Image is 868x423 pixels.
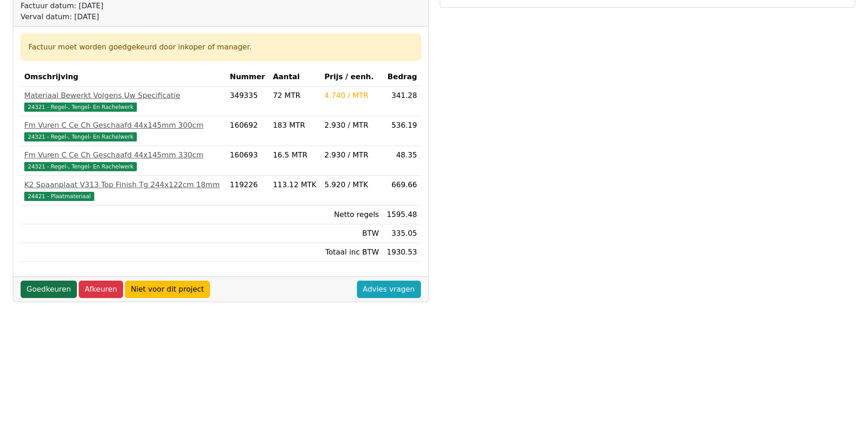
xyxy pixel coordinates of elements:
[226,146,269,176] td: 160693
[21,0,282,11] div: Factuur datum: [DATE]
[226,68,269,87] th: Nummer
[24,103,137,112] span: 24321 - Regel-, Tengel- En Rachelwerk
[24,120,222,131] div: Fm Vuren C Ce Ch Geschaafd 44x145mm 300cm
[357,281,421,298] a: Advies vragen
[383,87,421,116] td: 341.28
[273,150,317,161] div: 16.5 MTR
[273,120,317,131] div: 183 MTR
[21,68,226,87] th: Omschrijving
[383,206,421,224] td: 1595.48
[273,179,317,190] div: 113.12 MTK
[324,90,379,101] div: 4.740 / MTR
[24,150,222,172] a: Fm Vuren C Ce Ch Geschaafd 44x145mm 330cm24321 - Regel-, Tengel- En Rachelwerk
[383,116,421,146] td: 536.19
[226,87,269,116] td: 349335
[125,281,210,298] a: Niet voor dit project
[383,224,421,243] td: 335.05
[321,243,383,262] td: Totaal inc BTW
[24,150,222,161] div: Fm Vuren C Ce Ch Geschaafd 44x145mm 330cm
[321,68,383,87] th: Prijs / eenh.
[269,68,321,87] th: Aantal
[383,146,421,176] td: 48.35
[21,11,282,22] div: Verval datum: [DATE]
[324,150,379,161] div: 2.930 / MTR
[24,132,137,141] span: 24321 - Regel-, Tengel- En Rachelwerk
[324,179,379,190] div: 5.920 / MTK
[24,120,222,142] a: Fm Vuren C Ce Ch Geschaafd 44x145mm 300cm24321 - Regel-, Tengel- En Rachelwerk
[28,42,413,53] div: Factuur moet worden goedgekeurd door inkoper of manager.
[24,90,222,112] a: Materiaal Bewerkt Volgens Uw Specificatie24321 - Regel-, Tengel- En Rachelwerk
[24,179,222,201] a: K2 Spaanplaat V313 Top Finish Tg 244x122cm 18mm24421 - Plaatmateriaal
[24,162,137,171] span: 24321 - Regel-, Tengel- En Rachelwerk
[383,176,421,206] td: 669.66
[24,179,222,190] div: K2 Spaanplaat V313 Top Finish Tg 244x122cm 18mm
[226,116,269,146] td: 160692
[273,90,317,101] div: 72 MTR
[324,120,379,131] div: 2.930 / MTR
[21,281,77,298] a: Goedkeuren
[321,206,383,224] td: Netto regels
[383,68,421,87] th: Bedrag
[321,224,383,243] td: BTW
[226,176,269,206] td: 119226
[24,192,94,201] span: 24421 - Plaatmateriaal
[383,243,421,262] td: 1930.53
[24,90,222,101] div: Materiaal Bewerkt Volgens Uw Specificatie
[79,281,123,298] a: Afkeuren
